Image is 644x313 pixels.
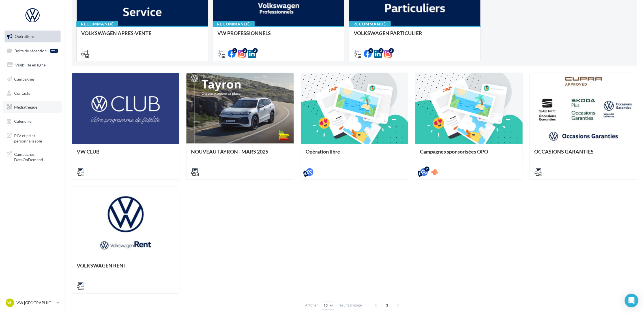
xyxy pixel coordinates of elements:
[323,303,328,308] span: 12
[383,301,392,310] span: 1
[81,30,151,36] span: VOLKSWAGEN APRES-VENTE
[8,300,12,306] span: VL
[3,73,62,85] a: Campagnes
[50,49,58,53] div: 99+
[389,48,394,53] div: 2
[14,132,58,144] span: PLV et print personnalisable
[3,31,62,42] a: Opérations
[3,87,62,99] a: Contacts
[218,30,271,36] span: VW PROFESSIONNELS
[15,34,35,39] span: Opérations
[253,48,258,53] div: 2
[625,294,638,307] div: Open Intercom Messenger
[305,303,318,308] span: Afficher
[5,297,61,308] a: VL VW [GEOGRAPHIC_DATA]
[379,48,384,53] div: 3
[3,45,62,57] a: Boîte de réception99+
[14,77,35,81] span: Campagnes
[242,48,248,53] div: 2
[3,115,62,127] a: Calendrier
[77,262,126,269] span: VOLKSWAGEN RENT
[354,30,422,36] span: VOLKSWAGEN PARTICULIER
[191,148,268,155] span: NOUVEAU TAYRON - MARS 2025
[321,302,335,310] button: 12
[14,119,33,124] span: Calendrier
[14,150,58,163] span: Campagnes DataOnDemand
[3,148,62,165] a: Campagnes DataOnDemand
[420,148,488,155] span: Campagnes sponsorisées OPO
[76,21,118,27] div: Recommandé
[14,105,37,109] span: Médiathèque
[3,101,62,113] a: Médiathèque
[16,300,54,306] p: VW [GEOGRAPHIC_DATA]
[368,48,373,53] div: 4
[349,21,391,27] div: Recommandé
[338,303,362,308] span: résultats/page
[14,90,30,95] span: Contacts
[77,148,100,155] span: VW CLUB
[534,148,594,155] span: OCCASIONS GARANTIES
[306,148,340,155] span: Opération libre
[15,62,46,67] span: Visibilité en ligne
[14,48,47,53] span: Boîte de réception
[3,129,62,146] a: PLV et print personnalisable
[424,167,430,172] div: 2
[3,59,62,71] a: Visibilité en ligne
[213,21,255,27] div: Recommandé
[232,48,237,53] div: 2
